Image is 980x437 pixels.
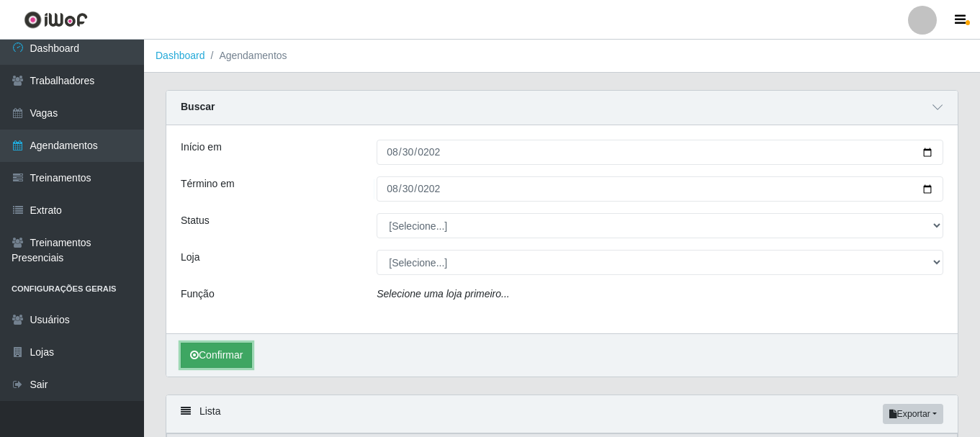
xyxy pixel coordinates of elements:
img: CoreUI Logo [24,11,88,29]
a: Dashboard [156,50,205,61]
label: Loja [181,250,199,265]
button: Exportar [883,404,943,424]
i: Selecione uma loja primeiro... [377,288,509,299]
label: Função [181,287,215,302]
button: Confirmar [181,343,252,368]
label: Status [181,213,210,228]
input: 00/00/0000 [377,140,943,165]
strong: Buscar [181,101,215,112]
div: Lista [166,395,958,433]
label: Início em [181,140,222,155]
li: Agendamentos [205,48,287,63]
label: Término em [181,176,235,192]
nav: breadcrumb [144,40,980,73]
input: 00/00/0000 [377,176,943,202]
